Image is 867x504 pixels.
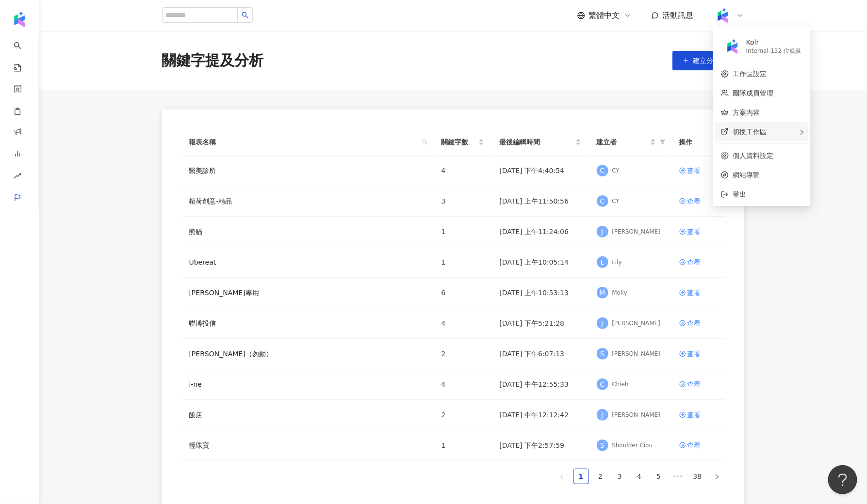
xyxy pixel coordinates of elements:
[671,469,686,484] span: •••
[600,348,605,359] span: S
[658,135,668,149] span: filter
[671,129,725,156] th: 操作
[687,379,701,390] div: 查看
[434,217,492,247] td: 1
[679,409,717,420] a: 查看
[189,165,216,176] a: 醫美診所
[687,226,701,237] div: 查看
[709,469,725,484] li: Next Page
[612,350,661,358] div: [PERSON_NAME]
[162,50,264,71] div: 關鍵字提及分析
[492,308,589,339] td: [DATE] 下午5:21:28
[651,469,667,484] li: 5
[612,319,661,328] div: [PERSON_NAME]
[709,469,725,484] button: right
[492,156,589,186] td: [DATE] 下午4:40:54
[492,369,589,400] td: [DATE] 中午12:55:33
[733,70,767,78] a: 工作區設定
[434,430,492,461] td: 1
[612,380,629,389] div: Chieh
[492,247,589,278] td: [DATE] 上午10:05:14
[632,469,647,484] a: 4
[554,469,570,484] button: left
[687,196,701,206] div: 查看
[746,47,801,55] div: Internal - 132 位成員
[420,135,430,149] span: search
[612,469,628,484] li: 3
[679,257,717,268] a: 查看
[242,12,248,18] span: search
[597,137,648,147] span: 建立者
[601,318,603,329] span: J
[189,226,203,237] a: 熊貓
[632,469,647,484] li: 4
[733,109,760,116] a: 方案內容
[687,348,701,359] div: 查看
[189,348,273,359] a: [PERSON_NAME]（勿動）
[492,217,589,247] td: [DATE] 上午11:24:06
[189,137,418,147] span: 報表名稱
[679,379,717,390] a: 查看
[12,12,27,27] img: logo icon
[434,339,492,369] td: 2
[554,469,570,484] li: Previous Page
[574,469,589,484] a: 1
[733,152,773,159] a: 個人資料設定
[434,400,492,430] td: 2
[600,379,605,390] span: C
[687,318,701,329] div: 查看
[723,37,742,56] img: Kolr%20app%20icon%20%281%29.png
[690,469,705,484] a: 38
[434,129,492,156] th: 關鍵字數
[612,258,622,267] div: Lily
[492,400,589,430] td: [DATE] 中午12:12:42
[589,129,671,156] th: 建立者
[492,278,589,308] td: [DATE] 上午10:53:13
[693,57,734,64] span: 建立分析報表
[671,469,686,484] li: Next 5 Pages
[559,474,565,480] span: left
[500,137,573,147] span: 最後編輯時間
[679,165,717,176] a: 查看
[492,430,589,461] td: [DATE] 下午2:57:59
[434,247,492,278] td: 1
[593,469,608,484] li: 2
[601,226,603,237] span: J
[492,339,589,369] td: [DATE] 下午6:07:13
[799,129,805,135] span: right
[733,170,803,180] span: 網站導覽
[714,6,732,25] img: Kolr%20app%20icon%20%281%29.png
[612,411,661,419] div: [PERSON_NAME]
[679,318,717,329] a: 查看
[679,348,717,359] a: 查看
[612,228,661,236] div: [PERSON_NAME]
[828,465,857,494] iframe: Help Scout Beacon - Open
[601,409,603,420] span: J
[189,440,210,451] a: 輕珠寶
[189,257,216,268] a: Ubereat
[573,469,589,484] li: 1
[679,196,717,206] a: 查看
[492,129,589,156] th: 最後編輯時間
[434,186,492,217] td: 3
[679,226,717,237] a: 查看
[600,165,605,176] span: C
[612,197,620,205] div: CY
[612,289,627,297] div: Molly
[612,167,620,175] div: CY
[422,139,428,145] span: search
[434,369,492,400] td: 4
[434,278,492,308] td: 6
[589,10,620,21] span: 繁體中文
[189,379,202,390] a: i-ne
[189,409,203,420] a: 飯店
[679,440,717,451] a: 查看
[593,469,608,484] a: 2
[189,287,259,298] a: [PERSON_NAME]專用
[663,11,694,20] span: 活動訊息
[434,308,492,339] td: 4
[613,469,627,484] a: 3
[687,440,701,451] div: 查看
[189,318,216,329] a: 聯博投信
[599,287,605,298] span: M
